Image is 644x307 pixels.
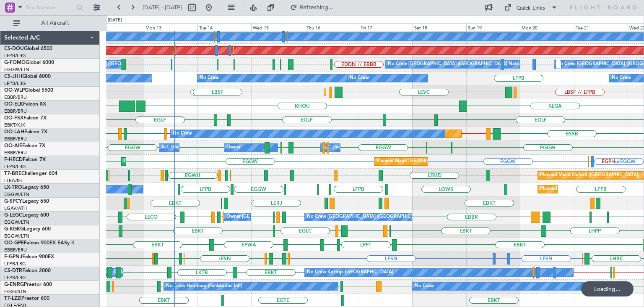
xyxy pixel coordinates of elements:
a: OO-AIEFalcon 7X [4,143,45,148]
span: OO-ELK [4,102,23,107]
span: CS-JHH [4,74,22,79]
div: Sun 12 [90,23,143,31]
div: A/C Unavailable [161,141,196,154]
div: [DATE] [108,17,122,24]
a: OO-FSXFalcon 7X [4,116,47,121]
input: Trip Number [26,1,74,14]
a: EBBR/BRU [4,108,27,114]
span: G-LEGC [4,213,22,218]
a: G-SPCYLegacy 650 [4,199,49,204]
span: F-HECD [4,157,23,162]
div: Mon 13 [144,23,197,31]
div: Sat 18 [413,23,466,31]
a: CS-DTRFalcon 2000 [4,268,51,273]
a: LFPB/LBG [4,53,26,59]
a: OO-GPEFalcon 900EX EASy II [4,241,74,246]
a: CS-DOUGlobal 6500 [4,46,52,51]
a: G-KGKGLegacy 600 [4,227,51,232]
a: G-LEGCLegacy 600 [4,213,49,218]
div: Tue 14 [197,23,251,31]
a: LTBA/ISL [4,177,23,184]
button: Quick Links [500,1,562,14]
div: No Crew Kortrijk-[GEOGRAPHIC_DATA] [307,266,393,279]
a: OO-WLPGlobal 5500 [4,88,53,93]
div: Planned Maint Oxford ([GEOGRAPHIC_DATA]) [540,169,639,182]
span: OO-FSX [4,116,23,121]
a: EGGW/LTN [4,66,29,73]
button: Refreshing... [286,1,337,14]
a: EGGW/LTN [4,219,29,225]
div: No Crew [350,72,369,85]
span: OO-LAH [4,130,24,135]
div: No Crew [200,72,219,85]
a: EBBR/BRU [4,136,27,142]
div: No Crew Hamburg (Fuhlsbuttel Intl) [166,280,242,293]
span: OO-AIE [4,143,22,148]
a: LGAV/ATH [4,205,27,212]
div: Thu 16 [305,23,358,31]
div: Loading... [581,281,634,296]
span: G-FOMO [4,60,26,65]
span: T7-LZZI [4,296,21,301]
span: CS-DTR [4,268,22,273]
a: EBBR/BRU [4,150,27,156]
a: CS-JHHGlobal 6000 [4,74,51,79]
a: F-GPNJFalcon 900EX [4,254,54,259]
div: Owner [GEOGRAPHIC_DATA]-[GEOGRAPHIC_DATA] [226,211,340,223]
div: No Crew [173,127,192,140]
div: No Crew [415,280,434,293]
div: Mon 20 [520,23,574,31]
a: LFPB/LBG [4,261,26,267]
div: A/C Unavailable [323,141,358,154]
div: Planned Maint [GEOGRAPHIC_DATA] ([GEOGRAPHIC_DATA]) [377,155,509,168]
a: LFPB/LBG [4,80,26,87]
span: OO-WLP [4,88,25,93]
a: T7-LZZIPraetor 600 [4,296,49,301]
span: CS-DOU [4,46,24,51]
div: Sun 19 [466,23,520,31]
a: EGGW/LTN [4,233,29,239]
a: T7-BREChallenger 604 [4,171,57,176]
div: Wed 15 [251,23,305,31]
a: OO-ELKFalcon 8X [4,102,46,107]
a: EGGW/LTN [4,191,29,198]
a: EBBR/BRU [4,94,27,101]
span: T7-BRE [4,171,21,176]
span: G-KGKG [4,227,24,232]
div: Unplanned Maint [GEOGRAPHIC_DATA] ([GEOGRAPHIC_DATA]) [124,155,262,168]
a: F-HECDFalcon 7X [4,157,46,162]
a: LX-TROLegacy 650 [4,185,49,190]
span: LX-TRO [4,185,22,190]
span: OO-GPE [4,241,24,246]
div: Owner [226,141,241,154]
div: No Crew [GEOGRAPHIC_DATA] ([GEOGRAPHIC_DATA] National) [307,211,447,223]
a: OO-LAHFalcon 7X [4,130,47,135]
span: All Aircraft [22,20,88,26]
div: Quick Links [517,4,545,13]
a: EBBR/BRU [4,247,27,253]
a: G-FOMOGlobal 6000 [4,60,54,65]
a: EGSS/STN [4,288,26,295]
div: Tue 21 [574,23,628,31]
div: Fri 17 [359,23,413,31]
button: All Aircraft [9,16,91,30]
div: No Crew [GEOGRAPHIC_DATA] ([GEOGRAPHIC_DATA] National) [38,58,179,71]
a: G-ENRGPraetor 600 [4,282,52,287]
span: G-ENRG [4,282,24,287]
span: Refreshing... [299,5,334,11]
a: LFPB/LBG [4,275,26,281]
a: EBKT/KJK [4,122,25,128]
div: No Crew [GEOGRAPHIC_DATA] ([GEOGRAPHIC_DATA] National) [388,58,528,71]
span: [DATE] - [DATE] [143,4,182,11]
span: G-SPCY [4,199,22,204]
a: LFPB/LBG [4,164,26,170]
div: No Crew [612,72,631,85]
span: F-GPNJ [4,254,22,259]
